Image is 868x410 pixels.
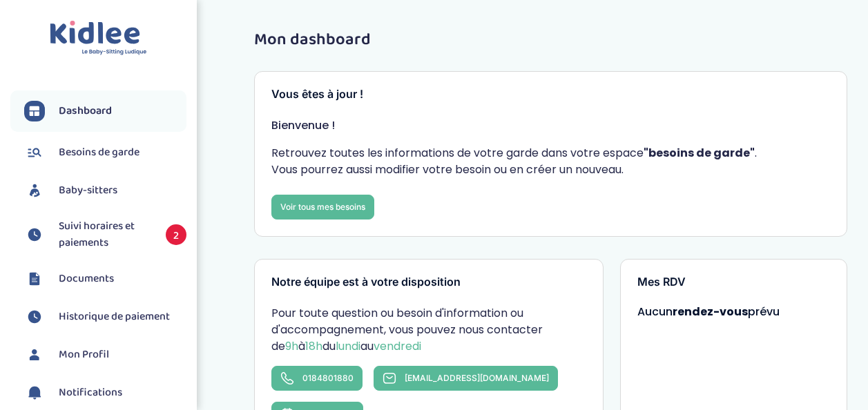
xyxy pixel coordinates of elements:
span: [EMAIL_ADDRESS][DOMAIN_NAME] [405,373,549,383]
img: besoin.svg [24,142,45,163]
a: Historique de paiement [24,306,186,327]
span: 18h [305,338,322,354]
img: logo.svg [50,21,147,56]
span: lundi [336,338,360,354]
a: Mon Profil [24,344,186,365]
a: Voir tous mes besoins [271,195,374,219]
a: Notifications [24,382,186,403]
a: Dashboard [24,101,186,121]
a: Baby-sitters [24,180,186,201]
h1: Mon dashboard [254,31,847,49]
span: Aucun prévu [637,304,780,320]
span: Documents [59,271,114,287]
span: 0184801880 [302,373,354,383]
a: Besoins de garde [24,142,186,163]
p: Bienvenue ! [271,117,830,134]
img: notification.svg [24,382,45,403]
a: [EMAIL_ADDRESS][DOMAIN_NAME] [374,366,558,391]
a: Suivi horaires et paiements 2 [24,218,186,251]
p: Pour toute question ou besoin d'information ou d'accompagnement, vous pouvez nous contacter de à ... [271,305,586,355]
img: profil.svg [24,344,45,365]
strong: rendez-vous [673,304,748,320]
h3: Notre équipe est à votre disposition [271,276,586,289]
span: Historique de paiement [59,309,170,325]
a: 0184801880 [271,366,363,391]
span: 9h [285,338,298,354]
img: documents.svg [24,269,45,289]
img: suivihoraire.svg [24,224,45,245]
strong: "besoins de garde" [644,145,755,161]
h3: Vous êtes à jour ! [271,88,830,101]
span: Dashboard [59,103,112,119]
img: dashboard.svg [24,101,45,121]
span: Baby-sitters [59,182,117,199]
span: Mon Profil [59,346,109,363]
img: babysitters.svg [24,180,45,201]
span: vendredi [374,338,421,354]
span: Besoins de garde [59,144,139,161]
span: Notifications [59,384,122,401]
span: Suivi horaires et paiements [59,218,152,251]
h3: Mes RDV [637,276,830,289]
span: 2 [166,224,186,245]
p: Retrouvez toutes les informations de votre garde dans votre espace . Vous pourrez aussi modifier ... [271,145,830,178]
a: Documents [24,269,186,289]
img: suivihoraire.svg [24,306,45,327]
